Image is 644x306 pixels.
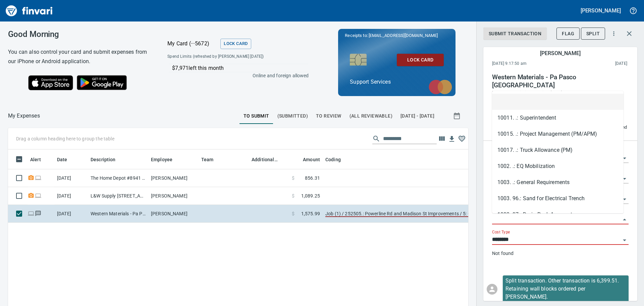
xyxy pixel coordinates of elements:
span: [EMAIL_ADDRESS][DOMAIN_NAME] [368,32,438,39]
button: Open [620,174,629,183]
p: Online and foreign allowed [162,72,309,79]
p: My Card (···5672) [167,40,218,48]
button: Close [620,215,629,224]
button: Split [581,28,605,40]
button: Column choices favorited. Click to reset to default [457,134,467,144]
span: $ [292,210,294,217]
li: 10015. .: Project Management (PM/APM) [492,126,624,142]
button: Open [620,154,629,163]
button: Choose columns to display [437,134,447,144]
button: Download Table [447,134,457,144]
span: This charge was settled by the merchant and appears on the 2025/09/06 statement. [571,60,627,67]
span: Amount [294,156,320,164]
li: 10017. .: Truck Allowance (PM) [492,142,624,158]
span: Coding [325,156,350,164]
label: Cost Type [492,230,510,234]
td: [PERSON_NAME] [148,187,199,205]
h5: [PERSON_NAME] [581,7,621,14]
span: 1,575.99 [301,210,320,217]
p: Receipts to: [345,32,449,39]
span: Online transaction [28,211,35,216]
img: Get it on Google Play [73,72,131,94]
li: 10011. .: Superintendent [492,110,624,126]
td: The Home Depot #8941 Nampa ID [88,169,148,187]
span: Team [201,156,222,164]
span: Alert [30,156,41,164]
h3: Good Morning [8,30,151,39]
button: Flag [556,28,580,40]
p: Not found [492,250,629,257]
td: [DATE] [54,205,88,223]
span: Spend Limits (refreshed by [PERSON_NAME] [DATE]) [167,53,285,60]
td: [PERSON_NAME] [148,169,199,187]
span: Split [586,30,600,38]
td: L&W Supply [STREET_ADDRESS] [88,187,148,205]
img: Download on the App Store [28,75,73,90]
button: Submit Transaction [483,28,547,40]
button: Close transaction [621,26,637,42]
div: Click for options [503,275,629,302]
span: Additional Reviewer [252,156,278,164]
span: To Submit [244,112,269,120]
td: [DATE] [54,169,88,187]
button: Lock Card [220,39,251,49]
h5: [PERSON_NAME] [540,50,580,57]
span: To Review [316,112,341,120]
nav: breadcrumb [8,112,40,120]
span: Team [201,156,214,164]
p: Support Services [350,78,444,86]
span: Date [57,156,67,164]
span: Coding [325,156,341,164]
span: Amount [303,156,320,164]
span: Alert [30,156,50,164]
span: Receipt Required [28,176,35,180]
li: 1003. 96.: Sand for Electrical Trench [492,190,624,207]
span: Description [91,156,124,164]
li: 1003. 97.: Drain Rock Aggregates [492,207,624,223]
span: $ [292,192,294,199]
span: Submit Transaction [489,30,541,38]
button: [PERSON_NAME] [579,5,623,16]
span: [DATE] - [DATE] [400,112,434,120]
p: Split transaction. Other transaction is 6,399.51. Retaining wall blocks ordered per [PERSON_NAME]. [505,277,626,301]
span: Has messages [35,211,42,216]
button: More [606,26,621,41]
td: Western Materials - Pa Pasco [GEOGRAPHIC_DATA] [88,205,148,223]
span: Flag [562,30,574,38]
p: $7,971 left this month [172,64,308,72]
span: [DATE] 9:17:50 am [492,60,571,67]
span: Description [91,156,116,164]
p: My Expenses [8,112,40,120]
span: Receipt Required [28,193,35,198]
button: Open [620,194,629,204]
li: 1003. .: General Requirements [492,174,624,190]
img: mastercard.svg [425,76,455,98]
span: Lock Card [224,40,248,48]
button: Lock Card [397,54,444,66]
span: 856.31 [305,175,320,181]
span: Online transaction [35,193,42,198]
span: Online transaction [35,176,42,180]
span: Lock Card [402,56,438,64]
td: Job (1) / 252505.: Powerline Rd and Madison St Improvements / 5: Other [323,205,490,223]
span: Additional Reviewer [252,156,286,164]
button: Show transactions within a particular date range [447,108,468,124]
h6: You can also control your card and submit expenses from our iPhone or Android application. [8,47,151,66]
span: Employee [151,156,181,164]
span: (All Reviewable) [350,112,392,120]
p: Drag a column heading here to group the table [16,135,114,142]
td: [DATE] [54,187,88,205]
button: Open [620,235,629,245]
span: 1,089.25 [301,192,320,199]
span: Employee [151,156,172,164]
img: Finvari [4,3,54,19]
li: 1002. .: EQ Mobilization [492,158,624,174]
h4: Western Materials - Pa Pasco [GEOGRAPHIC_DATA] [492,73,583,89]
span: (Submitted) [277,112,308,120]
span: $ [292,175,294,181]
span: Date [57,156,76,164]
td: [PERSON_NAME] [148,205,199,223]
